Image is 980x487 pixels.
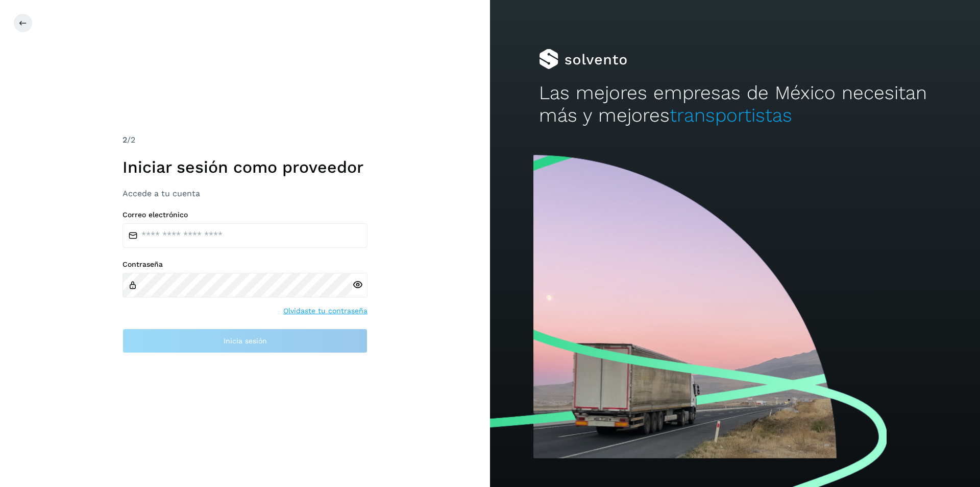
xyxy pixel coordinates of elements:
[122,189,367,198] h3: Accede a tu cuenta
[122,134,367,146] div: /2
[539,82,931,127] h2: Las mejores empresas de México necesitan más y mejores
[283,306,367,316] a: Olvidaste tu contraseña
[122,135,127,145] span: 2
[122,329,367,353] button: Inicia sesión
[122,260,367,269] label: Contraseña
[122,157,367,177] h1: Iniciar sesión como proveedor
[224,337,267,344] span: Inicia sesión
[122,211,367,219] label: Correo electrónico
[670,104,792,126] span: transportistas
